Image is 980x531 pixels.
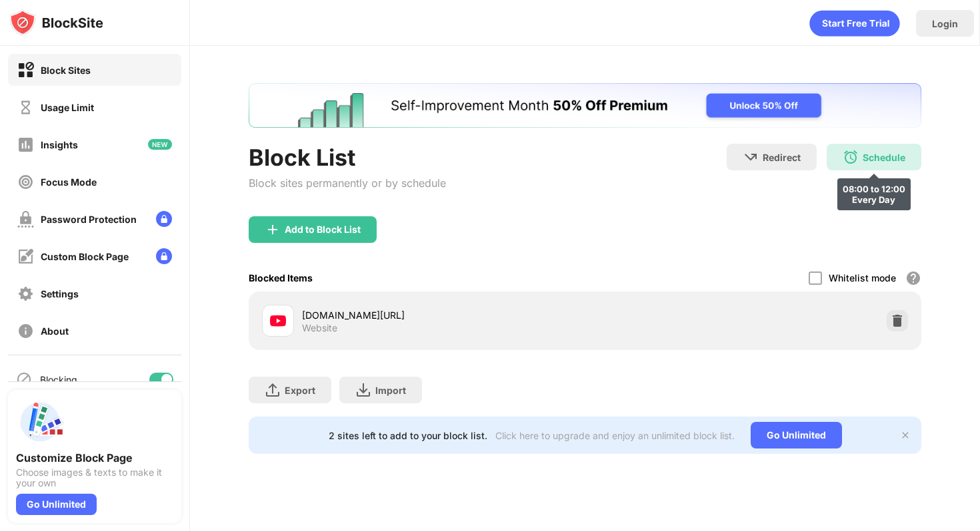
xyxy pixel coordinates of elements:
[932,18,958,29] div: Login
[763,152,801,163] div: Redirect
[495,430,735,441] div: Click here to upgrade and enjoy an unlimited block list.
[40,374,77,385] div: Blocking
[329,430,487,441] div: 2 sites left to add to your block list.
[17,174,34,190] img: focus-off.svg
[249,272,313,283] div: Blocked Items
[16,467,173,488] div: Choose images & texts to make it your own
[17,248,34,265] img: customize-block-page-off.svg
[302,322,337,334] div: Website
[751,422,842,448] div: Go Unlimited
[41,176,97,188] div: Focus Mode
[285,224,361,235] div: Add to Block List
[41,139,78,150] div: Insights
[375,385,406,396] div: Import
[249,83,921,128] iframe: Banner
[41,325,69,337] div: About
[843,184,905,194] div: 08:00 to 12:00
[41,288,79,299] div: Settings
[302,308,585,322] div: [DOMAIN_NAME][URL]
[249,144,446,171] div: Block List
[41,102,94,113] div: Usage Limit
[156,248,172,264] img: lock-menu.svg
[17,211,34,228] img: password-protection-off.svg
[16,451,173,464] div: Customize Block Page
[843,194,905,205] div: Every Day
[41,65,91,76] div: Block Sites
[249,176,446,190] div: Block sites permanently or by schedule
[900,430,911,441] img: x-button.svg
[17,62,34,79] img: block-on.svg
[863,152,905,163] div: Schedule
[41,251,129,262] div: Custom Block Page
[829,272,896,283] div: Whitelist mode
[17,285,34,302] img: settings-off.svg
[41,214,137,225] div: Password Protection
[9,9,103,36] img: logo-blocksite.svg
[16,494,97,515] div: Go Unlimited
[17,99,34,116] img: time-usage-off.svg
[16,371,32,387] img: blocking-icon.svg
[148,139,172,150] img: new-icon.svg
[17,136,34,153] img: insights-off.svg
[270,313,286,329] img: favicons
[285,385,315,396] div: Export
[156,211,172,227] img: lock-menu.svg
[16,398,64,446] img: push-custom-page.svg
[17,323,34,339] img: about-off.svg
[809,10,900,37] div: animation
